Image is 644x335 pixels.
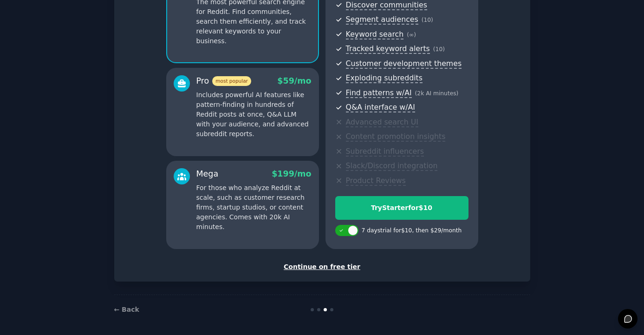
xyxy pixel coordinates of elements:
[196,183,312,232] p: For those who analyze Reddit at scale, such as customer research firms, startup studios, or conte...
[407,32,416,38] span: ( ∞ )
[346,15,418,25] span: Segment audiences
[346,176,406,186] span: Product Reviews
[346,88,412,98] span: Find patterns w/AI
[346,132,446,142] span: Content promotion insights
[272,169,311,178] span: $ 199 /mo
[346,0,427,10] span: Discover communities
[196,90,312,139] p: Includes powerful AI features like pattern-finding in hundreds of Reddit posts at once, Q&A LLM w...
[346,147,424,157] span: Subreddit influencers
[335,196,468,220] button: TryStarterfor$10
[362,227,462,235] div: 7 days trial for $10 , then $ 29 /month
[422,17,433,23] span: ( 10 )
[346,103,415,112] span: Q&A interface w/AI
[124,262,520,272] div: Continue on free tier
[196,75,251,87] div: Pro
[277,76,311,85] span: $ 59 /mo
[196,168,219,180] div: Mega
[336,203,468,213] div: Try Starter for $10
[346,161,438,171] span: Slack/Discord integration
[212,76,251,86] span: most popular
[114,306,139,313] a: ← Back
[346,73,423,83] span: Exploding subreddits
[346,44,430,54] span: Tracked keyword alerts
[415,90,459,97] span: ( 2k AI minutes )
[346,118,418,127] span: Advanced search UI
[433,46,445,53] span: ( 10 )
[346,30,404,39] span: Keyword search
[346,59,462,69] span: Customer development themes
